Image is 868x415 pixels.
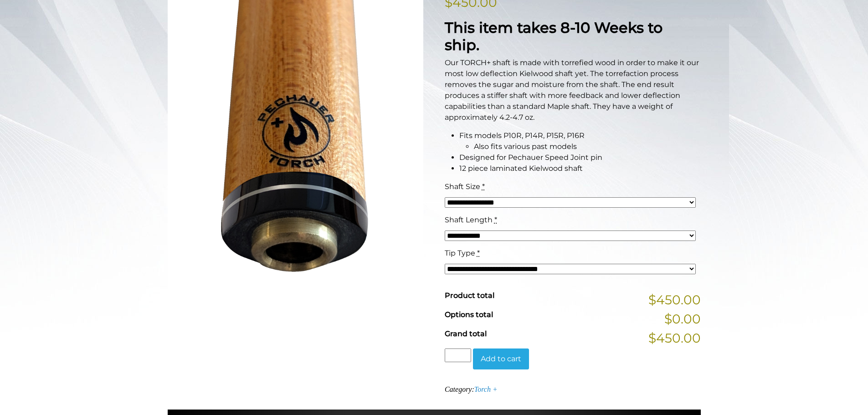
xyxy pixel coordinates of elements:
[445,19,663,54] strong: This item takes 8-10 Weeks to ship.
[473,348,529,369] button: Add to cart
[459,130,701,152] li: Fits models P10R, P14R, P15R, P16R
[648,328,701,348] span: $450.00
[482,182,485,191] abbr: required
[445,310,493,319] span: Options total
[445,249,475,257] span: Tip Type
[648,290,701,309] span: $450.00
[445,57,701,123] p: Our TORCH+ shaft is made with torrefied wood in order to make it our most low deflection Kielwood...
[474,141,701,152] li: Also fits various past models
[445,215,493,224] span: Shaft Length
[459,152,701,163] li: Designed for Pechauer Speed Joint pin
[445,348,471,362] input: Product quantity
[494,215,497,224] abbr: required
[445,291,494,300] span: Product total
[445,182,480,191] span: Shaft Size
[474,385,498,393] a: Torch +
[445,385,498,393] span: Category:
[445,329,487,338] span: Grand total
[664,309,701,328] span: $0.00
[477,249,480,257] abbr: required
[459,163,701,174] li: 12 piece laminated Kielwood shaft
